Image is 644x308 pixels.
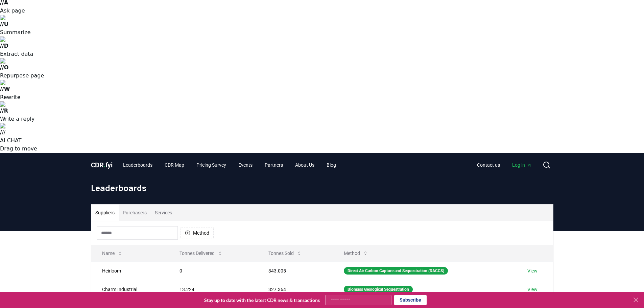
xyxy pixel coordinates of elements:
[91,280,169,299] td: Charm Industrial
[10,15,46,21] a: Supplier Metrics
[344,286,413,293] div: Biomass Geological Sequestration
[119,205,151,221] button: Purchasers
[181,228,214,238] button: Method
[91,205,119,221] button: Suppliers
[10,39,17,45] a: 0%
[91,261,169,280] td: Heirloom
[118,159,158,171] a: Leaderboards
[3,3,99,9] div: Outline
[151,205,176,221] button: Services
[290,159,320,171] a: About Us
[258,280,333,299] td: 327.364
[263,246,307,260] button: Tonnes Sold
[344,267,448,275] div: Direct Air Carbon Capture and Sequestration (DACCS)
[103,161,105,169] span: .
[10,9,37,15] a: Back to Top
[91,161,113,169] span: CDR fyi
[10,45,25,51] a: Orders
[472,159,505,171] a: Contact us
[169,280,258,299] td: 13.224
[159,159,190,171] a: CDR Map
[233,159,258,171] a: Events
[118,159,341,171] nav: Main
[259,159,288,171] a: Partners
[191,159,232,171] a: Pricing Survey
[512,162,532,168] span: Log in
[174,246,228,260] button: Tonnes Delivered
[527,267,538,274] a: View
[338,246,374,260] button: Method
[91,183,553,193] h1: Leaderboards
[507,159,537,171] a: Log in
[472,159,537,171] nav: Main
[10,21,34,27] a: Total Sales
[91,160,113,170] a: CDR.fyi
[10,27,40,33] a: Vaulted Deep
[258,261,333,280] td: 343.005
[169,261,258,280] td: 0
[321,159,341,171] a: Blog
[527,286,538,293] a: View
[97,246,128,260] button: Name
[10,33,56,39] a: Percentage Delivered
